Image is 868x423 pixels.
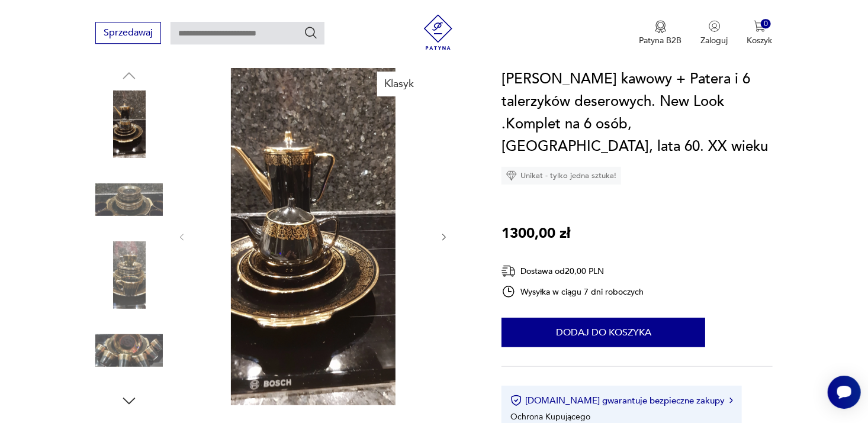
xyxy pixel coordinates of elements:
button: 0Koszyk [747,20,773,46]
div: 0 [761,19,771,29]
button: [DOMAIN_NAME] gwarantuje bezpieczne zakupy [510,395,732,406]
img: Zdjęcie produktu Ira Serwis kawowy + Patera i 6 talerzyków deserowych. New Look .Komplet na 6 osó... [95,166,163,234]
button: Sprzedawaj [95,22,161,44]
h1: [PERSON_NAME] kawowy + Patera i 6 talerzyków deserowych. New Look .Komplet na 6 osób, [GEOGRAPHIC... [501,68,772,158]
li: Ochrona Kupującego [510,411,590,422]
div: Dostawa od 20,00 PLN [501,264,644,279]
img: Zdjęcie produktu Ira Serwis kawowy + Patera i 6 talerzyków deserowych. New Look .Komplet na 6 osó... [95,241,163,309]
img: Ikona koszyka [754,20,766,32]
button: Dodaj do koszyka [501,318,705,347]
img: Ikona medalu [655,20,667,33]
img: Zdjęcie produktu Ira Serwis kawowy + Patera i 6 talerzyków deserowych. New Look .Komplet na 6 osó... [95,91,163,158]
button: Szukaj [304,25,318,40]
img: Patyna - sklep z meblami i dekoracjami vintage [420,14,456,50]
a: Ikona medaluPatyna B2B [639,20,682,46]
div: Unikat - tylko jedna sztuka! [501,167,621,185]
p: Patyna B2B [639,35,682,46]
img: Ikonka użytkownika [709,20,721,32]
img: Zdjęcie produktu Ira Serwis kawowy + Patera i 6 talerzyków deserowych. New Look .Komplet na 6 osó... [95,317,163,385]
button: Zaloguj [701,20,728,46]
img: Ikona strzałki w prawo [729,398,733,403]
p: 1300,00 zł [501,222,570,245]
p: Zaloguj [701,35,728,46]
img: Zdjęcie produktu Ira Serwis kawowy + Patera i 6 talerzyków deserowych. New Look .Komplet na 6 osó... [199,67,427,405]
div: Klasyk [377,72,421,96]
img: Ikona certyfikatu [510,395,522,406]
div: Wysyłka w ciągu 7 dni roboczych [501,285,644,299]
img: Ikona dostawy [501,264,516,279]
img: Ikona diamentu [506,170,517,181]
p: Koszyk [747,35,773,46]
button: Patyna B2B [639,20,682,46]
a: Sprzedawaj [95,30,161,38]
iframe: Smartsupp widget button [828,376,861,409]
